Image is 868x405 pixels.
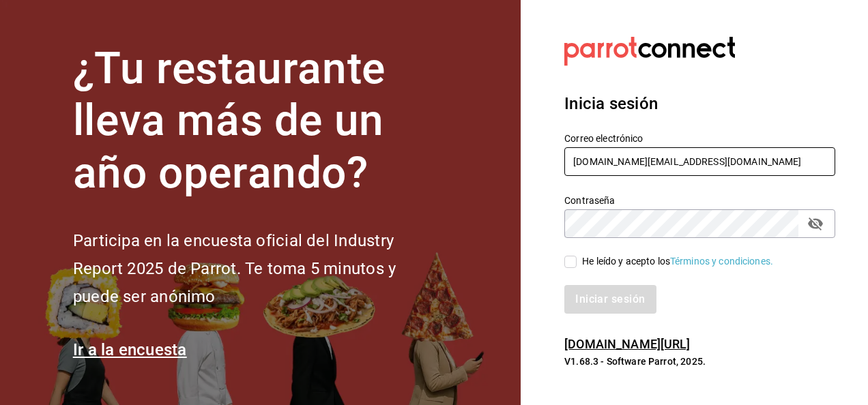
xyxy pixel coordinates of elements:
[670,256,773,267] a: Términos y condiciones.
[73,227,442,310] h2: Participa en la encuesta oficial del Industry Report 2025 de Parrot. Te toma 5 minutos y puede se...
[73,43,442,200] h1: ¿Tu restaurante lleva más de un año operando?
[564,337,690,351] a: [DOMAIN_NAME][URL]
[564,91,835,116] h3: Inicia sesión
[564,133,835,142] label: Correo electrónico
[804,212,827,235] button: Campo de contraseña
[564,147,835,176] input: Ingresa tu correo electrónico
[73,340,187,359] a: Ir a la encuesta
[564,355,835,368] p: V1.68.3 - Software Parrot, 2025.
[564,195,835,205] label: Contraseña
[582,254,773,269] div: He leído y acepto los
